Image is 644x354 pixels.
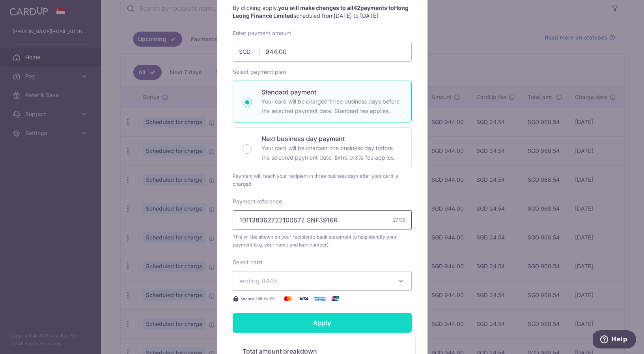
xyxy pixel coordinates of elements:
p: Standard payment [261,87,402,97]
label: Payment reference [233,198,282,205]
span: 42 [353,4,360,11]
img: Visa [296,294,312,303]
div: Payment will reach your recipient in three business days after your card is charged. [233,172,412,188]
p: Your card will be charged three business days before the selected payment date. Standard fee appl... [261,97,402,116]
p: Next business day payment [261,134,402,143]
label: Select card [233,258,262,266]
button: ending 8445 [233,271,412,291]
input: 0.00 [233,42,412,62]
input: Apply [233,313,412,333]
img: UnionPay [327,294,343,303]
span: [DATE] to [DATE] [334,12,378,19]
iframe: Opens a widget where you can find more information [593,330,636,350]
label: Enter payment amount [233,29,291,37]
span: This will be shown on your recipient’s bank statement to help identify your payment (e.g. your na... [233,233,412,249]
p: Your card will be charged one business day before the selected payment date. Extra 0.3% fee applies. [261,143,402,162]
label: Select payment plan [233,68,286,76]
span: ending 8445 [239,277,277,285]
span: SGD [239,48,259,56]
img: American Express [312,294,327,303]
p: By clicking apply, scheduled from . [233,4,412,20]
strong: you will make changes to all payments to [233,4,409,19]
span: Secure 256-bit SSL [241,296,277,302]
div: 27/35 [393,216,405,224]
img: Mastercard [280,294,296,303]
